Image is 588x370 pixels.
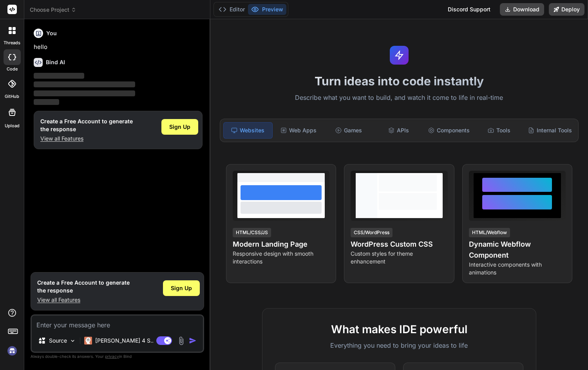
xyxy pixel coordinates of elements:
span: privacy [105,354,119,359]
div: Components [425,122,473,139]
h2: What makes IDE powerful [275,321,523,338]
p: Always double-check its answers. Your in Bind [31,353,204,360]
span: ‌ [34,90,135,96]
span: Sign Up [171,284,192,292]
button: Deploy [549,3,584,16]
span: ‌ [34,73,84,79]
h1: Turn ideas into code instantly [215,74,583,88]
p: hello [34,43,203,52]
h4: Dynamic Webflow Component [469,239,566,261]
div: Games [324,122,373,139]
div: Web Apps [274,122,323,139]
img: icon [189,337,197,345]
p: Describe what you want to build, and watch it come to life in real-time [215,93,583,103]
p: View all Features [40,135,133,143]
span: Sign Up [169,123,190,131]
div: Tools [475,122,523,139]
img: Claude 4 Sonnet [84,337,92,345]
div: HTML/Webflow [469,228,510,237]
h4: WordPress Custom CSS [351,239,447,250]
span: Choose Project [30,6,76,14]
p: Responsive design with smooth interactions [233,250,329,265]
p: Custom styles for theme enhancement [351,250,447,265]
div: Internal Tools [525,122,575,139]
p: View all Features [37,296,130,304]
div: Discord Support [443,3,495,16]
h1: Create a Free Account to generate the response [40,117,133,133]
img: attachment [177,336,186,345]
div: HTML/CSS/JS [233,228,271,237]
button: Editor [215,4,248,15]
h6: You [46,29,57,37]
p: Source [49,337,67,345]
h4: Modern Landing Page [233,239,329,250]
p: Everything you need to bring your ideas to life [275,341,523,350]
p: Interactive components with animations [469,261,566,276]
img: Pick Models [69,338,76,344]
label: code [7,66,18,72]
label: Upload [5,123,20,129]
span: ‌ [34,99,59,105]
h1: Create a Free Account to generate the response [37,279,130,294]
label: GitHub [5,93,19,100]
p: [PERSON_NAME] 4 S.. [95,337,154,345]
img: signin [5,344,19,357]
div: Websites [223,122,273,139]
h6: Bind AI [46,58,65,66]
label: threads [4,40,20,46]
div: CSS/WordPress [351,228,393,237]
button: Preview [248,4,286,15]
div: APIs [375,122,423,139]
button: Download [500,3,544,16]
span: ‌ [34,81,135,87]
